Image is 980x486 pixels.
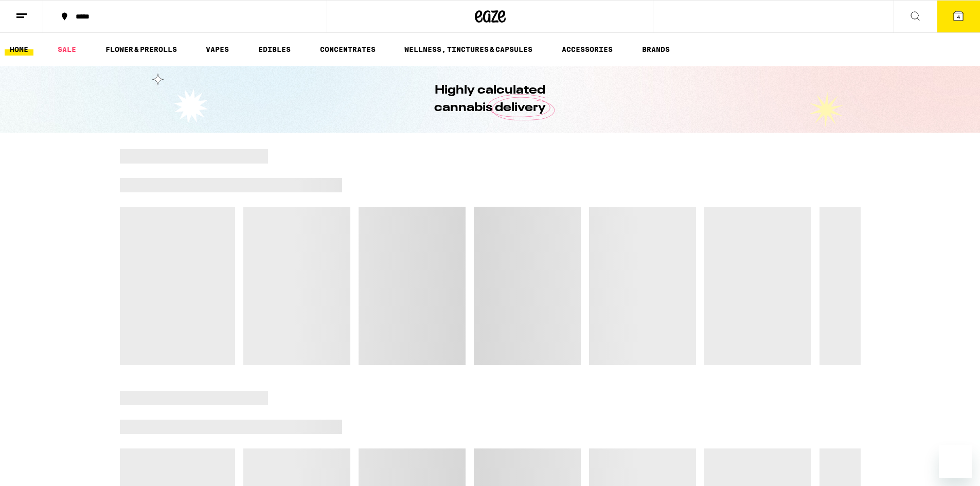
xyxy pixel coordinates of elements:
a: VAPES [201,43,234,56]
a: ACCESSORIES [557,43,618,56]
a: EDIBLES [253,43,296,56]
a: CONCENTRATES [315,43,381,56]
a: HOME [5,43,33,56]
a: WELLNESS, TINCTURES & CAPSULES [399,43,538,56]
h1: Highly calculated cannabis delivery [405,82,575,117]
iframe: Button to launch messaging window [939,445,972,478]
button: 4 [937,1,980,32]
a: SALE [52,43,81,56]
a: FLOWER & PREROLLS [100,43,182,56]
a: BRANDS [637,43,675,56]
span: 4 [957,14,960,20]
